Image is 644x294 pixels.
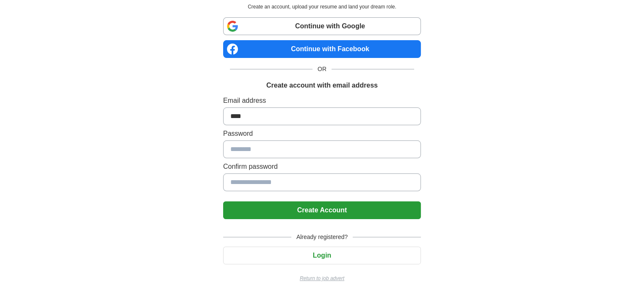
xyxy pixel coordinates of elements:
[223,275,421,282] a: Return to job advert
[223,96,421,106] label: Email address
[223,17,421,35] a: Continue with Google
[291,233,353,242] span: Already registered?
[223,252,421,259] a: Login
[223,247,421,264] button: Login
[223,129,421,139] label: Password
[312,65,332,74] span: OR
[223,40,421,58] a: Continue with Facebook
[223,162,421,172] label: Confirm password
[223,201,421,219] button: Create Account
[225,3,419,11] p: Create an account, upload your resume and land your dream role.
[266,80,378,91] h1: Create account with email address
